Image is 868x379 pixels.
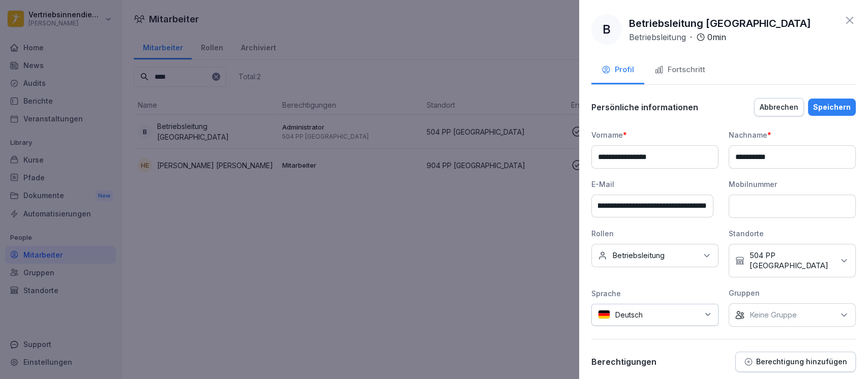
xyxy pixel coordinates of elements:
[750,250,834,271] p: 504 PP [GEOGRAPHIC_DATA]
[629,16,811,31] p: Betriebsleitung [GEOGRAPHIC_DATA]
[813,102,851,113] div: Speichern
[591,130,719,140] div: Vorname
[591,288,719,299] div: Sprache
[612,250,665,261] p: Betriebsleitung
[591,57,644,84] button: Profil
[754,98,804,116] button: Abbrechen
[808,99,856,116] button: Speichern
[760,102,798,113] div: Abbrechen
[729,179,856,189] div: Mobilnummer
[756,358,847,366] p: Berechtigung hinzufügen
[644,57,715,84] button: Fortschritt
[729,130,856,140] div: Nachname
[629,31,726,43] div: ·
[591,14,622,45] div: B
[729,288,856,298] div: Gruppen
[598,310,610,320] img: de.svg
[735,352,856,372] button: Berechtigung hinzufügen
[591,179,719,189] div: E-Mail
[591,357,656,367] p: Berechtigungen
[707,31,726,43] p: 0 min
[629,31,686,43] p: Betriebsleitung
[591,304,719,326] div: Deutsch
[602,64,634,76] div: Profil
[654,64,705,76] div: Fortschritt
[729,228,856,239] div: Standorte
[591,228,719,239] div: Rollen
[750,310,797,320] p: Keine Gruppe
[591,102,698,112] p: Persönliche informationen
